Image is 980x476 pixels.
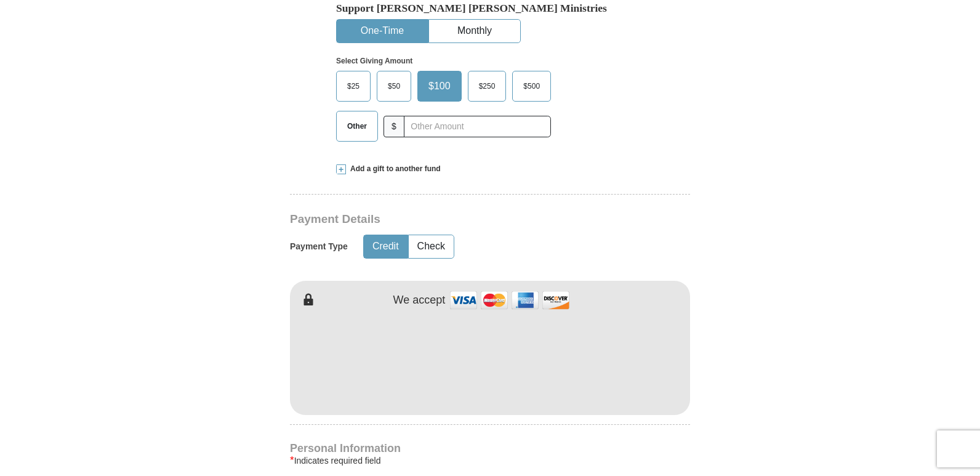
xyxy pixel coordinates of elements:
[290,212,604,227] h3: Payment Details
[337,20,428,42] button: One-Time
[382,77,406,95] span: $50
[336,57,412,65] strong: Select Giving Amount
[364,235,408,258] button: Credit
[517,77,546,95] span: $500
[409,235,454,258] button: Check
[290,443,690,453] h4: Personal Information
[429,20,520,42] button: Monthly
[290,453,690,468] div: Indicates required field
[448,287,571,313] img: credit cards accepted
[290,241,348,252] h5: Payment Type
[393,294,446,307] h4: We accept
[384,116,404,137] span: $
[422,77,457,95] span: $100
[341,77,366,95] span: $25
[341,117,373,135] span: Other
[336,2,644,15] h5: Support [PERSON_NAME] [PERSON_NAME] Ministries
[473,77,502,95] span: $250
[404,116,551,137] input: Other Amount
[346,164,441,174] span: Add a gift to another fund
